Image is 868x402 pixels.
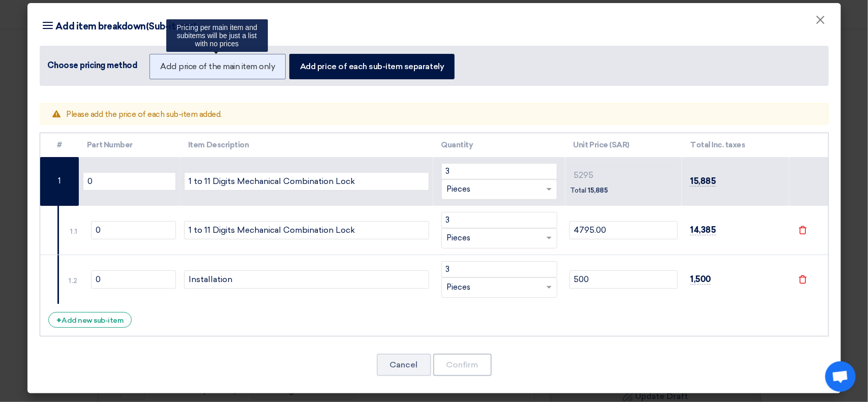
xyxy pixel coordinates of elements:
h4: Add item breakdown(Sub-items) [40,19,196,34]
span: Pieces [447,183,471,195]
th: Item Description [180,133,433,157]
span: 15,885 [588,185,608,196]
div: 1.2 [69,275,78,286]
input: Add Item Description [184,172,429,191]
div: Choose pricing method [48,59,138,72]
button: Confirm [433,354,492,376]
td: 1 [40,157,79,206]
div: Open chat [825,361,856,392]
span: 1,500 [690,274,711,285]
th: Part Number [79,133,180,157]
button: Cancel [377,354,431,376]
span: Pieces [447,232,471,244]
span: 14,385 [690,225,715,235]
input: Price in EGP [441,261,557,277]
input: Price in EGP [441,163,557,179]
button: Close [807,10,834,30]
span: Total [571,185,586,196]
th: # [40,133,79,157]
div: 1.1 [71,226,78,237]
span: 15,885 [690,176,715,187]
span: × [816,12,826,33]
div: Pricing per main item and subitems will be just a list with no prices [166,19,268,52]
label: Add price of the main item only [149,54,285,79]
span: + [57,316,62,325]
span: Pieces [447,282,471,293]
span: Please add the price of each sub-item added. [66,110,222,119]
label: Add price of each sub-item separately [289,54,455,79]
th: Quantity [433,133,565,157]
th: Total Inc. taxes [682,133,789,157]
th: Unit Price (SAR) [565,133,682,157]
input: Add Item Description [184,270,429,289]
input: Add Item Description [184,221,429,239]
div: Add new sub-item [48,312,132,328]
input: Price in EGP [441,212,557,228]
